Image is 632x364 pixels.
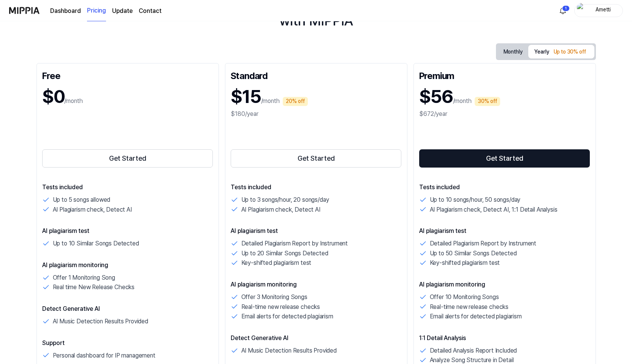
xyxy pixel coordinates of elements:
button: Get Started [419,149,590,168]
p: Tests included [231,183,402,192]
p: /month [64,97,83,106]
p: Up to 5 songs allowed [53,195,111,205]
p: Detailed Plagiarism Report by Instrument [241,239,348,248]
img: 알림 [558,6,567,15]
div: Premium [419,69,590,81]
p: AI Plagiarism check, Detect AI, 1:1 Detail Analysis [430,205,558,215]
p: Up to 10 songs/hour, 50 songs/day [430,195,521,205]
p: Detailed Analysis Report Included [430,346,517,356]
a: Get Started [231,148,402,169]
p: AI plagiarism test [231,226,402,236]
a: Get Started [42,148,213,169]
p: Offer 10 Monitoring Songs [430,292,499,302]
p: Personal dashboard for IP management [53,351,155,361]
p: Real-time new release checks [241,302,320,312]
div: Ametti [588,6,618,14]
button: Monthly [497,46,529,58]
a: Contact [139,6,162,16]
p: AI Plagiarism check, Detect AI [53,205,132,215]
p: AI Music Detection Results Provided [53,317,148,326]
p: Tests included [419,183,590,192]
p: Key-shifted plagiarism test [241,258,312,268]
p: Tests included [42,183,213,192]
p: Key-shifted plagiarism test [430,258,500,268]
p: AI plagiarism test [42,226,213,236]
p: /month [453,97,472,106]
p: AI plagiarism test [419,226,590,236]
div: 1 [562,5,570,11]
h1: $0 [42,84,64,109]
button: 알림1 [557,5,569,17]
p: Email alerts for detected plagiarism [430,312,522,321]
p: /month [261,97,280,106]
p: Email alerts for detected plagiarism [241,312,333,321]
p: Detect Generative AI [42,304,213,313]
p: Real-time new release checks [430,302,509,312]
p: Up to 50 Similar Songs Detected [430,248,517,258]
p: AI plagiarism monitoring [42,261,213,270]
div: $180/year [231,109,402,119]
p: Up to 10 Similar Songs Detected [53,239,139,248]
p: Detect Generative AI [231,334,402,343]
h1: $15 [231,84,261,109]
h1: $56 [419,84,453,109]
p: AI Music Detection Results Provided [241,346,337,356]
div: 20% off [283,97,308,106]
button: profileAmetti [574,4,623,17]
p: Up to 20 Similar Songs Detected [241,248,328,258]
p: Offer 3 Monitoring Songs [241,292,307,302]
div: 30% off [475,97,500,106]
p: AI plagiarism monitoring [231,280,402,289]
p: AI Plagiarism check, Detect AI [241,205,320,215]
button: Get Started [42,149,213,168]
p: Support [42,339,213,348]
a: Get Started [419,148,590,169]
p: Real time New Release Checks [53,282,135,292]
div: Free [42,69,213,81]
p: Detailed Plagiarism Report by Instrument [430,239,537,248]
p: Offer 1 Monitoring Song [53,273,115,283]
img: profile [577,3,586,18]
a: Dashboard [50,6,81,16]
p: 1:1 Detail Analysis [419,334,590,343]
p: AI plagiarism monitoring [419,280,590,289]
a: Update [112,6,133,16]
button: Get Started [231,149,402,168]
a: Pricing [87,0,106,21]
div: $672/year [419,109,590,119]
div: Up to 30% off [551,47,588,57]
div: Standard [231,69,402,81]
button: Yearly [528,45,594,59]
p: Up to 3 songs/hour, 20 songs/day [241,195,329,205]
